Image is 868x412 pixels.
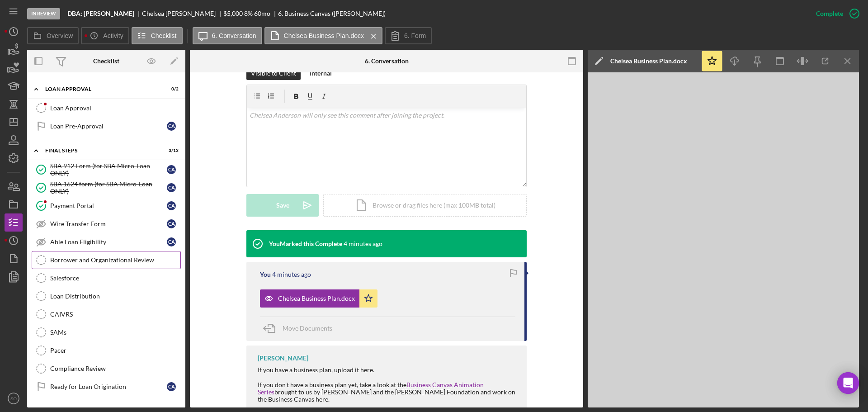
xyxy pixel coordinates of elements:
div: Ready for Loan Origination [50,383,167,390]
div: Complete [816,5,843,23]
div: Loan Distribution [50,293,180,300]
button: Move Documents [260,317,341,340]
button: Chelsea Business Plan.docx [260,289,377,308]
a: Payment PortalCA [32,197,181,215]
div: Loan Pre-Approval [50,123,167,130]
a: SBA 1624 form (for SBA Micro-Loan ONLY)CA [32,179,181,197]
b: DBA: [PERSON_NAME] [67,10,134,17]
span: Move Documents [283,324,332,332]
div: Save [276,194,289,217]
time: 2025-09-18 20:32 [344,240,382,247]
button: Checklist [132,27,183,44]
div: You Marked this Complete [269,240,342,247]
div: C A [167,237,176,246]
button: Internal [305,66,336,80]
div: 60 mo [254,10,270,17]
a: Loan Pre-ApprovalCA [32,117,181,135]
button: 6. Conversation [193,27,262,44]
label: Activity [103,32,123,39]
a: Business Canvas Animation Series [258,381,484,396]
div: SBA 1624 form (for SBA Micro-Loan ONLY) [50,180,167,195]
div: Internal [310,66,332,80]
div: 6. Business Canvas ([PERSON_NAME]) [278,10,386,17]
button: Save [246,194,319,217]
div: CAIVRS [50,311,180,318]
button: 6. Form [385,27,432,44]
div: SAMs [50,329,180,336]
a: Compliance Review [32,360,181,378]
label: Overview [47,32,73,39]
a: SBA 912 Form (for SBA Micro-Loan ONLY)CA [32,161,181,179]
div: C A [167,201,176,210]
button: Chelsea Business Plan.docx [264,27,382,44]
div: C A [167,382,176,391]
div: C A [167,183,176,192]
div: Salesforce [50,275,180,282]
text: SO [10,396,17,401]
div: Open Intercom Messenger [837,372,859,394]
div: C A [167,219,176,228]
div: [PERSON_NAME] [258,355,308,362]
div: C A [167,122,176,131]
button: SO [5,389,23,407]
label: Checklist [151,32,177,39]
button: Overview [27,27,79,44]
div: Chelsea Business Plan.docx [278,295,355,302]
div: 3 / 13 [162,148,179,153]
iframe: Document Preview [588,72,859,407]
button: Complete [807,5,863,23]
a: Borrower and Organizational Review [32,251,181,269]
label: Chelsea Business Plan.docx [284,32,364,39]
a: Loan Distribution [32,287,181,305]
div: Final Steps [45,148,156,153]
div: Able Loan Eligibility [50,238,167,246]
time: 2025-09-18 20:32 [272,271,311,278]
button: Visible to Client [246,66,301,80]
div: 0 / 2 [162,86,179,92]
div: Pacer [50,347,180,354]
div: You [260,271,271,278]
div: In Review [27,8,60,19]
a: SAMs [32,323,181,341]
a: Able Loan EligibilityCA [32,233,181,251]
div: 8 % [244,10,253,17]
div: C A [167,165,176,174]
div: Wire Transfer Form [50,220,167,227]
div: Checklist [93,57,119,65]
div: Payment Portal [50,202,167,209]
a: Ready for Loan OriginationCA [32,378,181,396]
div: Visible to Client [251,66,296,80]
label: 6. Conversation [212,32,256,39]
div: Borrower and Organizational Review [50,256,180,264]
div: Chelsea Business Plan.docx [610,57,687,65]
div: SBA 912 Form (for SBA Micro-Loan ONLY) [50,162,167,177]
button: Activity [81,27,129,44]
div: Compliance Review [50,365,180,372]
label: 6. Form [404,32,426,39]
a: Pacer [32,341,181,360]
div: Loan Approval [50,104,180,112]
div: Chelsea [PERSON_NAME] [142,10,223,17]
a: CAIVRS [32,305,181,323]
a: Wire Transfer FormCA [32,215,181,233]
a: Salesforce [32,269,181,287]
span: $5,000 [223,9,243,17]
div: Loan Approval [45,86,156,92]
div: 6. Conversation [365,57,409,65]
div: If you have a business plan, upload it here. If you don't have a business plan yet, take a look a... [258,366,518,403]
a: Loan Approval [32,99,181,117]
